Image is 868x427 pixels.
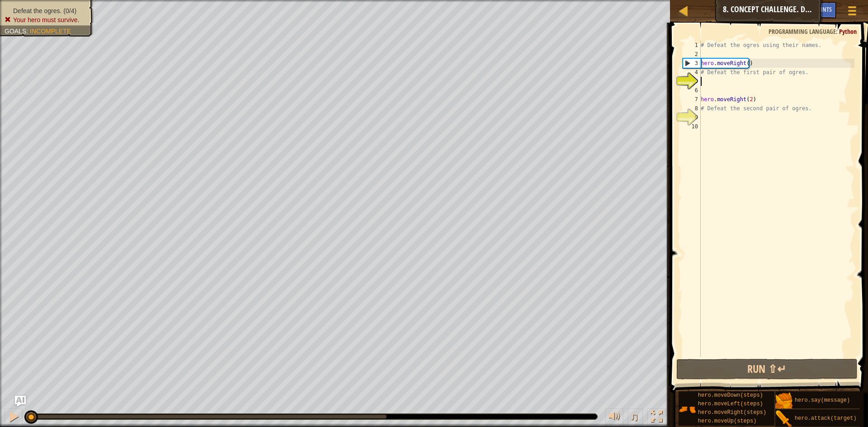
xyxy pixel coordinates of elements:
[698,401,763,407] span: hero.moveLeft(steps)
[15,396,26,407] button: Ask AI
[5,6,87,15] li: Defeat the ogres.
[836,27,839,36] span: :
[841,2,863,23] button: Show game menu
[683,68,701,77] div: 4
[630,410,639,423] span: ♫
[775,392,793,409] img: portrait.png
[13,7,76,14] span: Defeat the ogres. (0/4)
[683,77,701,86] div: 5
[5,408,23,427] button: Ctrl + P: Pause
[698,418,757,424] span: hero.moveUp(steps)
[13,16,80,23] span: Your hero must survive.
[679,401,696,418] img: portrait.png
[788,2,812,19] button: Ask AI
[676,359,858,380] button: Run ⇧↵
[683,95,701,104] div: 7
[683,122,701,131] div: 10
[605,408,623,427] button: Adjust volume
[5,28,26,35] span: Goals
[683,113,701,122] div: 9
[30,28,71,35] span: Incomplete
[795,415,857,422] span: hero.attack(target)
[698,392,763,399] span: hero.moveDown(steps)
[683,59,701,68] div: 3
[683,86,701,95] div: 6
[795,397,850,404] span: hero.say(message)
[698,409,766,416] span: hero.moveRight(steps)
[647,408,665,427] button: Toggle fullscreen
[793,5,808,14] span: Ask AI
[683,104,701,113] div: 8
[683,41,701,50] div: 1
[628,408,643,427] button: ♫
[26,28,30,35] span: :
[817,5,832,14] span: Hints
[839,27,857,36] span: Python
[683,50,701,59] div: 2
[769,27,836,36] span: Programming language
[5,15,87,24] li: Your hero must survive.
